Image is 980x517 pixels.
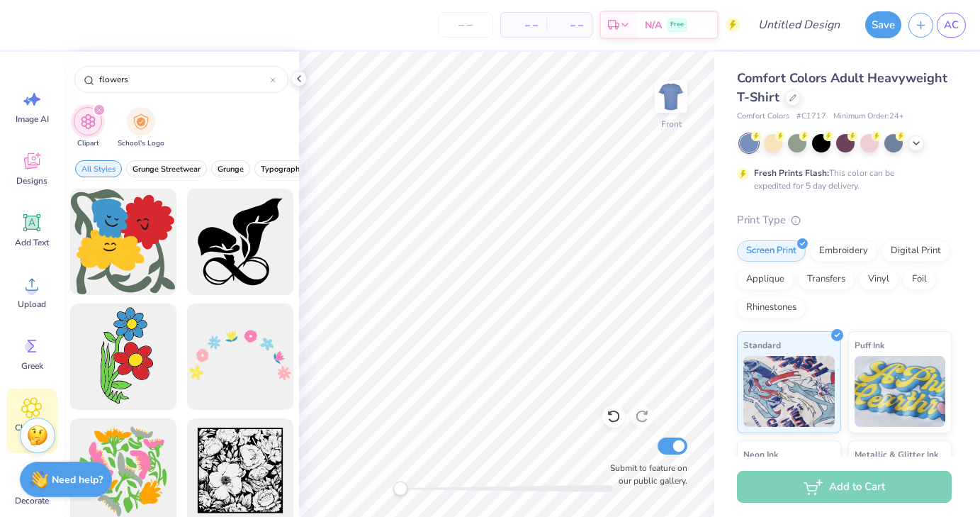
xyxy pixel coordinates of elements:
div: Digital Print [882,240,950,262]
div: Rhinestones [737,297,806,318]
span: Neon Ink [743,447,778,462]
div: Foil [903,269,936,290]
span: Image AI [16,113,49,125]
span: Decorate [15,495,49,506]
button: filter button [211,160,250,177]
strong: Need help? [52,473,103,487]
div: Transfers [798,269,855,290]
button: filter button [254,160,310,177]
img: Standard [743,356,835,427]
div: Embroidery [810,240,877,262]
span: Standard [743,338,781,352]
span: Designs [16,175,47,187]
button: filter button [118,107,164,149]
span: Free [670,20,684,30]
img: Puff Ink [855,356,946,427]
label: Submit to feature on our public gallery. [602,462,687,487]
img: Front [657,82,685,111]
input: – – [438,12,493,38]
span: Grunge Streetwear [133,164,201,174]
div: Vinyl [859,269,899,290]
div: Front [661,118,682,130]
span: – – [555,18,583,33]
span: Minimum Order: 24 + [833,111,904,123]
span: Upload [18,299,46,310]
span: Grunge [218,164,244,174]
span: Greek [21,360,43,372]
span: School's Logo [118,138,164,149]
span: All Styles [81,164,116,174]
div: Print Type [737,212,952,228]
input: Untitled Design [747,11,851,39]
span: # C1717 [796,111,826,123]
button: Save [865,11,901,38]
span: Add Text [15,237,49,248]
input: Try "Stars" [98,72,270,87]
span: Clipart [77,138,99,149]
img: Clipart Image [80,113,96,130]
div: This color can be expedited for 5 day delivery. [754,167,928,192]
div: Applique [737,269,794,290]
span: AC [944,17,959,33]
span: Metallic & Glitter Ink [855,447,938,462]
span: Comfort Colors [737,111,789,123]
button: filter button [126,160,207,177]
a: AC [937,13,966,38]
img: School's Logo Image [133,113,149,130]
span: Clipart & logos [9,422,55,445]
div: Accessibility label [393,482,407,496]
div: filter for School's Logo [118,107,164,149]
button: filter button [75,160,122,177]
button: filter button [74,107,102,149]
strong: Fresh Prints Flash: [754,167,829,179]
div: Screen Print [737,240,806,262]
div: filter for Clipart [74,107,102,149]
span: Comfort Colors Adult Heavyweight T-Shirt [737,70,947,106]
span: N/A [645,18,662,33]
span: Typography [261,164,304,174]
span: Puff Ink [855,338,884,352]
span: – – [509,18,538,33]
